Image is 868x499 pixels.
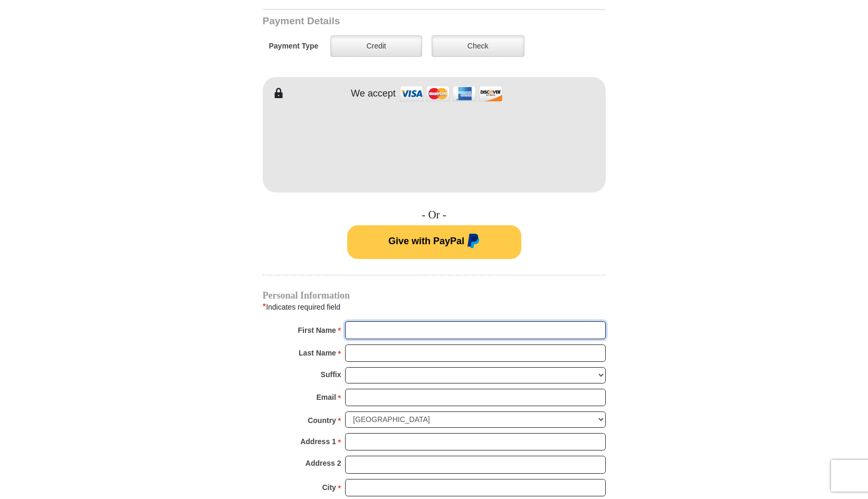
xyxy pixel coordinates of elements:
strong: Last Name [299,346,336,360]
span: Give with PayPal [388,236,464,246]
img: paypal [464,234,480,251]
strong: First Name [298,323,336,338]
h4: We accept [351,88,396,100]
h4: - Or - [263,208,606,222]
strong: Suffix [321,367,341,382]
label: Credit [330,35,422,57]
img: credit cards accepted [398,82,504,105]
strong: Country [308,413,336,428]
label: Check [432,35,524,57]
strong: Email [317,390,336,405]
h5: Payment Type [269,42,319,51]
strong: City [322,480,336,495]
strong: Address 1 [300,434,336,449]
h4: Personal Information [263,291,606,300]
strong: Address 2 [306,456,341,471]
div: Indicates required field [263,300,606,314]
button: Give with PayPal [347,225,521,259]
h3: Payment Details [263,15,532,27]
